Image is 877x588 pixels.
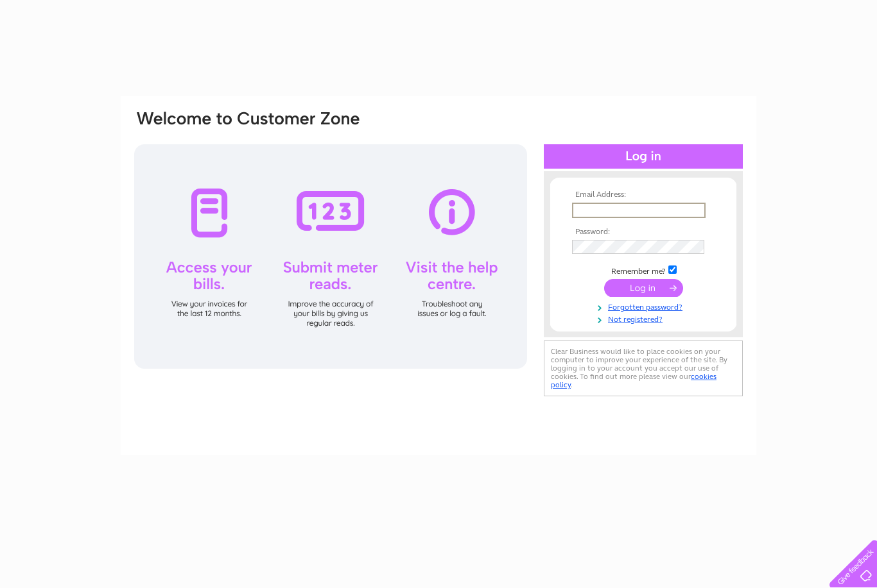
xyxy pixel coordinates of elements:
a: Not registered? [572,312,718,324]
th: Password: [569,228,718,237]
td: Remember me? [569,264,718,276]
a: Forgotten password? [572,300,718,312]
th: Email Address: [569,190,718,199]
div: Clear Business would like to place cookies on your computer to improve your experience of the sit... [544,340,743,396]
a: cookies policy [551,372,716,389]
input: Submit [604,279,683,297]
